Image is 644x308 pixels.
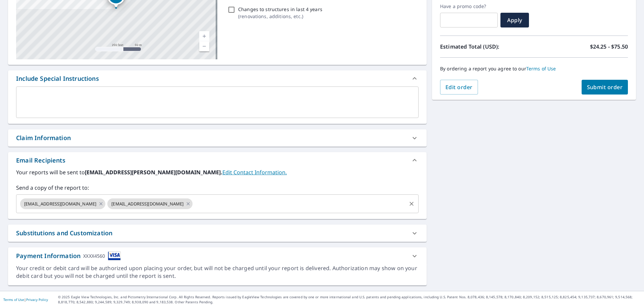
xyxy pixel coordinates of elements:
[16,74,99,83] div: Include Special Instructions
[526,65,556,72] a: Terms of Use
[16,133,71,142] div: Claim Information
[500,13,529,27] button: Apply
[16,229,112,238] div: Substitutions and Customization
[16,168,419,176] label: Your reports will be sent to
[445,83,473,91] span: Edit order
[8,247,427,264] div: Payment InformationXXXX4560cardImage
[20,201,100,207] span: [EMAIL_ADDRESS][DOMAIN_NAME]
[440,43,534,51] p: Estimated Total (USD):
[58,295,641,305] p: © 2025 Eagle View Technologies, Inc. and Pictometry International Corp. All Rights Reserved. Repo...
[16,156,65,165] div: Email Recipients
[238,13,322,20] p: ( renovations, additions, etc. )
[8,152,427,168] div: Email Recipients
[107,201,187,207] span: [EMAIL_ADDRESS][DOMAIN_NAME]
[16,264,419,280] div: Your credit or debit card will be authorized upon placing your order, but will not be charged unt...
[83,251,105,260] div: XXXX4560
[107,198,193,209] div: [EMAIL_ADDRESS][DOMAIN_NAME]
[16,251,121,260] div: Payment Information
[238,6,322,13] p: Changes to structures in last 4 years
[440,3,498,9] label: Have a promo code?
[407,199,416,208] button: Clear
[108,251,121,260] img: cardImage
[506,16,524,24] span: Apply
[3,297,24,302] a: Terms of Use
[199,41,209,51] a: Current Level 17, Zoom Out
[440,80,478,95] button: Edit order
[3,298,48,302] p: |
[222,169,287,176] a: EditContactInfo
[199,31,209,41] a: Current Level 17, Zoom In
[440,66,628,72] p: By ordering a report you agree to our
[16,184,419,192] label: Send a copy of the report to:
[587,83,623,91] span: Submit order
[8,129,427,146] div: Claim Information
[8,70,427,86] div: Include Special Instructions
[20,198,105,209] div: [EMAIL_ADDRESS][DOMAIN_NAME]
[582,80,628,95] button: Submit order
[26,297,48,302] a: Privacy Policy
[8,225,427,242] div: Substitutions and Customization
[590,43,628,51] p: $24.25 - $75.50
[85,169,222,176] b: [EMAIL_ADDRESS][PERSON_NAME][DOMAIN_NAME].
